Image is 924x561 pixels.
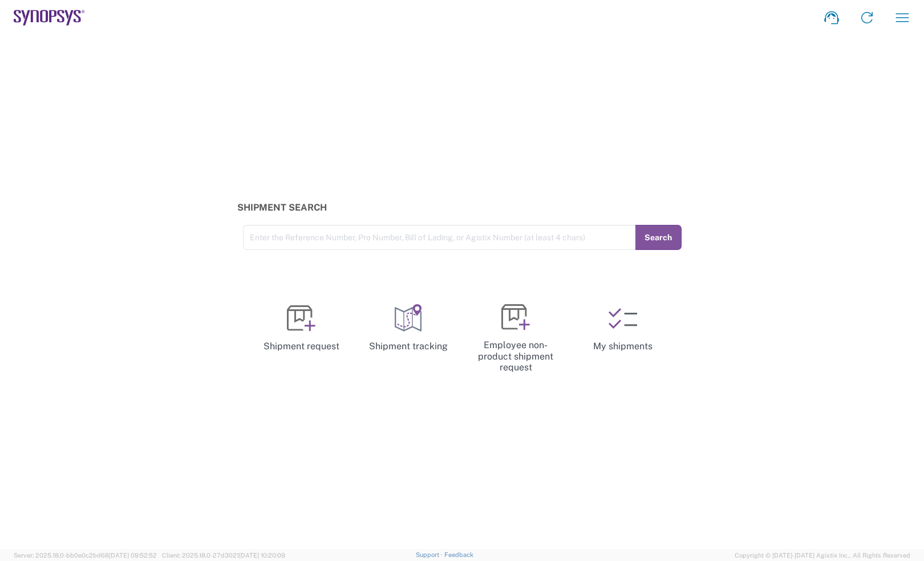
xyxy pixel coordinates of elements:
button: Search [635,225,682,250]
a: Shipment request [252,294,350,362]
span: [DATE] 09:52:52 [109,552,157,559]
a: Feedback [444,551,473,558]
span: Client: 2025.18.0-27d3021 [162,552,285,559]
span: Server: 2025.18.0-bb0e0c2bd68 [14,552,157,559]
h3: Shipment Search [237,202,687,213]
a: Shipment tracking [359,294,457,362]
a: My shipments [574,294,672,362]
span: Copyright © [DATE]-[DATE] Agistix Inc., All Rights Reserved [735,550,910,560]
a: Support [416,551,444,558]
a: Employee non-product shipment request [467,294,565,382]
span: [DATE] 10:20:09 [239,552,285,559]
